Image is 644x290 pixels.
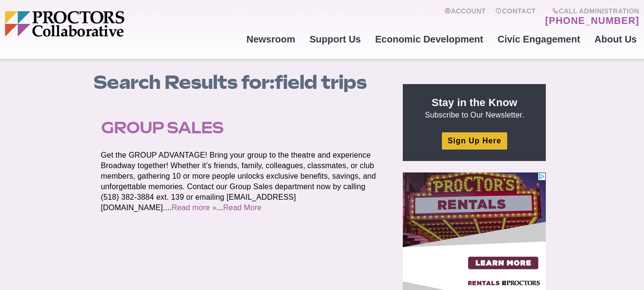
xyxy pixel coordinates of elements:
a: Newsroom [239,26,302,52]
a: Account [444,7,486,26]
span: Search Results for: [93,71,275,94]
p: Subscribe to Our Newsletter. [414,96,534,120]
a: Read More [223,204,262,212]
a: Support Us [302,26,368,52]
a: About Us [587,26,644,52]
span: Call Administration [542,7,639,15]
a: Contact [495,7,536,26]
strong: Stay in the Know [432,97,518,108]
a: Economic Development [368,26,491,52]
h1: field trips [93,72,393,93]
p: Get the GROUP ADVANTAGE! Bring your group to the theatre and experience Broadway together! Whethe... [101,150,381,213]
a: Group Sales [101,118,224,137]
a: Civic Engagement [491,26,587,52]
a: Read more » [172,204,216,212]
a: [PHONE_NUMBER] [545,15,639,26]
a: Sign Up Here [442,132,507,149]
img: Proctors logo [5,11,198,37]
